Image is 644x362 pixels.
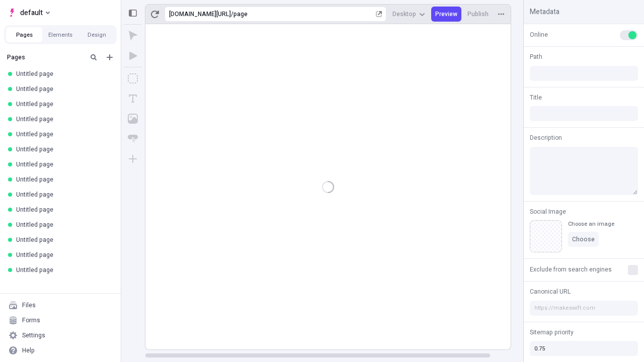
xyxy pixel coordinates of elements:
[7,53,84,61] div: Pages
[431,7,461,22] button: Preview
[530,328,574,337] span: Sitemap priority
[6,27,42,42] button: Pages
[16,251,109,259] div: Untitled page
[16,236,109,244] div: Untitled page
[467,10,489,18] span: Publish
[530,287,571,296] span: Canonical URL
[16,70,109,78] div: Untitled page
[388,7,429,22] button: Desktop
[16,206,109,214] div: Untitled page
[463,7,493,22] button: Publish
[124,89,142,108] button: Text
[20,7,43,19] span: default
[530,265,612,274] span: Exclude from search engines
[233,10,374,18] div: page
[16,175,109,184] div: Untitled page
[530,133,562,142] span: Description
[530,207,566,216] span: Social Image
[16,145,109,153] div: Untitled page
[16,85,109,93] div: Untitled page
[78,27,115,42] button: Design
[530,30,548,39] span: Online
[124,130,142,148] button: Button
[104,51,116,63] button: Add new
[22,301,36,309] div: Files
[16,221,109,229] div: Untitled page
[435,10,457,18] span: Preview
[392,10,416,18] span: Desktop
[568,232,599,247] button: Choose
[16,100,109,108] div: Untitled page
[22,331,45,339] div: Settings
[530,52,542,61] span: Path
[572,235,595,243] span: Choose
[124,69,142,87] button: Box
[42,27,78,42] button: Elements
[22,346,35,354] div: Help
[16,115,109,123] div: Untitled page
[530,301,638,316] input: https://makeswift.com
[124,110,142,128] button: Image
[16,266,109,274] div: Untitled page
[568,220,614,228] div: Choose an image
[22,316,40,324] div: Forms
[4,5,54,20] button: Select site
[16,130,109,138] div: Untitled page
[16,160,109,168] div: Untitled page
[231,10,233,18] div: /
[169,10,231,18] div: [URL][DOMAIN_NAME]
[16,191,109,199] div: Untitled page
[530,93,542,102] span: Title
